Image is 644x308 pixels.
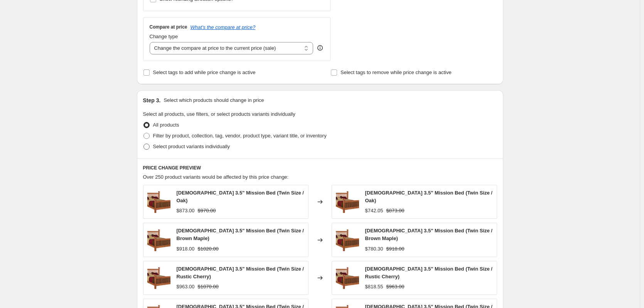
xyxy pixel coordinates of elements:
[177,245,195,253] div: $918.00
[177,266,304,279] span: [DEMOGRAPHIC_DATA] 3.5" Mission Bed (Twin Size / Rustic Cherry)
[147,266,170,289] img: Amish_3.5_Mission_Bed_80x.jpg
[316,44,324,52] div: help
[177,283,195,291] div: $963.00
[143,165,497,171] h6: PRICE CHANGE PREVIEW
[177,190,304,203] span: [DEMOGRAPHIC_DATA] 3.5" Mission Bed (Twin Size / Oak)
[336,266,359,289] img: Amish_3.5_Mission_Bed_80x.jpg
[365,283,383,291] div: $818.55
[177,207,195,215] div: $873.00
[153,133,327,139] span: Filter by product, collection, tag, vendor, product type, variant title, or inventory
[336,190,359,213] img: Amish_3.5_Mission_Bed_80x.jpg
[164,96,264,104] p: Select which products should change in price
[143,111,295,117] span: Select all products, use filters, or select products variants individually
[365,245,383,253] div: $780.30
[198,283,219,291] strike: $1070.00
[147,190,170,213] img: Amish_3.5_Mission_Bed_80x.jpg
[386,283,405,291] strike: $963.00
[153,69,256,75] span: Select tags to add while price change is active
[177,228,304,241] span: [DEMOGRAPHIC_DATA] 3.5" Mission Bed (Twin Size / Brown Maple)
[386,207,405,215] strike: $873.00
[365,207,383,215] div: $742.05
[143,96,161,104] h2: Step 3.
[386,245,405,253] strike: $918.00
[150,34,178,39] span: Change type
[143,174,289,180] span: Over 250 product variants would be affected by this price change:
[150,24,187,30] h3: Compare at price
[147,228,170,252] img: Amish_3.5_Mission_Bed_80x.jpg
[365,190,492,203] span: [DEMOGRAPHIC_DATA] 3.5" Mission Bed (Twin Size / Oak)
[336,228,359,252] img: Amish_3.5_Mission_Bed_80x.jpg
[365,266,492,279] span: [DEMOGRAPHIC_DATA] 3.5" Mission Bed (Twin Size / Rustic Cherry)
[198,245,219,253] strike: $1020.00
[198,207,216,215] strike: $970.00
[153,122,179,128] span: All products
[341,69,452,75] span: Select tags to remove while price change is active
[365,228,492,241] span: [DEMOGRAPHIC_DATA] 3.5" Mission Bed (Twin Size / Brown Maple)
[153,144,230,149] span: Select product variants individually
[191,24,256,30] button: What's the compare at price?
